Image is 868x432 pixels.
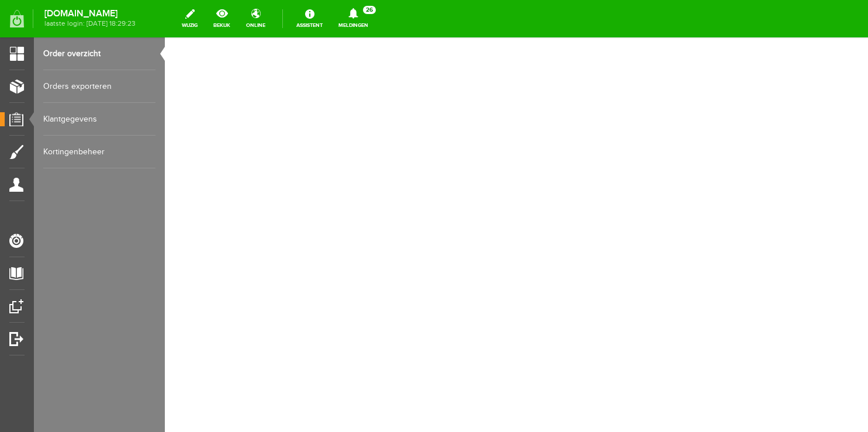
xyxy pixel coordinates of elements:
a: Assistent [289,6,330,32]
a: wijzig [175,6,205,32]
a: bekijk [206,6,237,32]
a: Klantgegevens [43,103,155,136]
strong: [DOMAIN_NAME] [44,11,136,17]
span: laatste login: [DATE] 18:29:23 [44,20,136,27]
a: Order overzicht [43,37,155,70]
a: Orders exporteren [43,70,155,103]
span: 26 [363,6,376,14]
a: Meldingen26 [331,6,375,32]
a: Kortingenbeheer [43,136,155,168]
a: online [239,6,272,32]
